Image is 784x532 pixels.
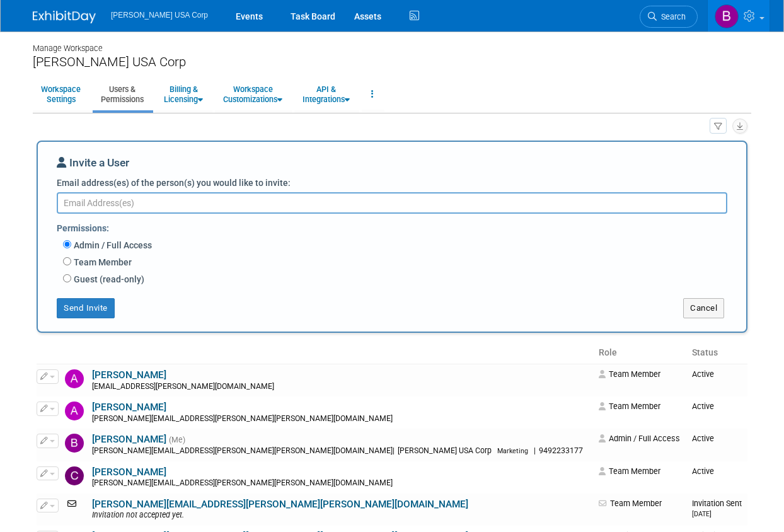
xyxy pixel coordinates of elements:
[683,298,724,318] button: Cancel
[71,239,152,252] label: Admin / Full Access
[599,466,660,476] span: Team Member
[111,11,208,20] span: [PERSON_NAME] USA Corp
[599,402,660,411] span: Team Member
[536,446,587,455] span: 9492233177
[65,434,84,453] img: Brian Malley
[71,256,132,269] label: Team Member
[92,434,166,445] a: [PERSON_NAME]
[33,32,751,54] div: Manage Workspace
[692,499,742,518] span: Invitation Sent
[92,402,166,413] a: [PERSON_NAME]
[92,382,591,392] div: [EMAIL_ADDRESS][PERSON_NAME][DOMAIN_NAME]
[92,478,591,489] div: [PERSON_NAME][EMAIL_ADDRESS][PERSON_NAME][PERSON_NAME][DOMAIN_NAME]
[687,342,747,364] th: Status
[93,79,152,110] a: Users &Permissions
[692,402,714,411] span: Active
[65,466,84,485] img: Charles Nobile
[65,402,84,420] img: Andrew Lamore
[497,447,528,455] span: Marketing
[395,446,495,455] span: [PERSON_NAME] USA Corp
[599,499,662,508] span: Team Member
[692,510,712,518] small: [DATE]
[215,79,291,110] a: WorkspaceCustomizations
[92,369,166,381] a: [PERSON_NAME]
[92,414,591,424] div: [PERSON_NAME][EMAIL_ADDRESS][PERSON_NAME][PERSON_NAME][DOMAIN_NAME]
[92,511,591,521] div: Invitation not accepted yet.
[534,446,536,455] span: |
[692,466,714,476] span: Active
[71,273,144,286] label: Guest (read-only)
[715,4,739,28] img: Brian Malley
[33,79,89,110] a: WorkspaceSettings
[65,369,84,388] img: Anders Almhem
[599,434,680,443] span: Admin / Full Access
[657,12,686,21] span: Search
[57,217,737,238] div: Permissions:
[57,298,115,318] button: Send Invite
[393,446,395,455] span: |
[33,54,751,70] div: [PERSON_NAME] USA Corp
[599,369,660,379] span: Team Member
[92,446,591,456] div: [PERSON_NAME][EMAIL_ADDRESS][PERSON_NAME][PERSON_NAME][DOMAIN_NAME]
[57,176,291,189] label: Email address(es) of the person(s) you would like to invite:
[33,11,96,23] img: ExhibitDay
[692,369,714,379] span: Active
[92,499,468,510] a: [PERSON_NAME][EMAIL_ADDRESS][PERSON_NAME][PERSON_NAME][DOMAIN_NAME]
[594,342,687,364] th: Role
[692,434,714,443] span: Active
[169,436,185,444] span: (Me)
[640,6,698,28] a: Search
[92,466,166,478] a: [PERSON_NAME]
[294,79,358,110] a: API &Integrations
[57,155,727,176] div: Invite a User
[156,79,211,110] a: Billing &Licensing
